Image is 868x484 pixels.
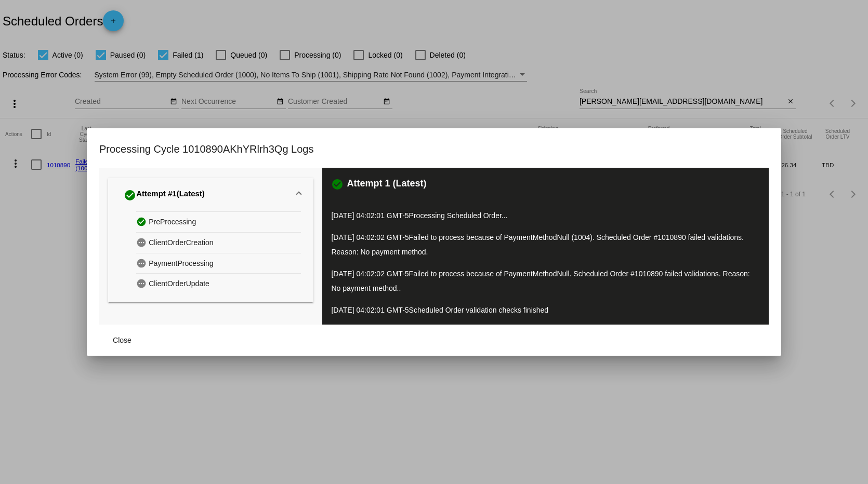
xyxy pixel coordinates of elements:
mat-icon: check_circle [331,178,344,191]
span: (Latest) [177,189,205,201]
h1: Processing Cycle 1010890AKhYRlrh3Qg Logs [99,141,313,157]
mat-icon: check_circle [136,214,149,229]
div: Attempt #1(Latest) [108,211,313,302]
mat-expansion-panel-header: Attempt #1(Latest) [108,178,313,211]
button: Close dialog [99,331,145,349]
div: Attempt #1 [124,187,205,204]
h3: Attempt 1 (Latest) [347,178,426,191]
span: PreProcessing [149,214,196,230]
mat-icon: check_circle [124,189,136,201]
span: ClientOrderCreation [149,235,214,251]
span: Scheduled Order validation checks finished [409,306,549,314]
span: PaymentProcessing [149,256,214,272]
p: [DATE] 04:02:02 GMT-5 [331,266,759,295]
span: Processing Scheduled Order... [409,211,508,220]
mat-icon: pending [136,256,149,271]
span: Close [113,336,131,344]
span: Failed to process because of PaymentMethodNull (1004). Scheduled Order #1010890 failed validation... [331,233,744,256]
span: ClientOrderUpdate [149,276,209,292]
p: [DATE] 04:02:02 GMT-5 [331,230,759,259]
mat-icon: pending [136,276,149,291]
span: Failed to process because of PaymentMethodNull. Scheduled Order #1010890 failed validations. Reas... [331,270,749,292]
p: [DATE] 04:02:01 GMT-5 [331,208,759,223]
p: [DATE] 04:02:01 GMT-5 [331,303,759,317]
mat-icon: pending [136,235,149,250]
